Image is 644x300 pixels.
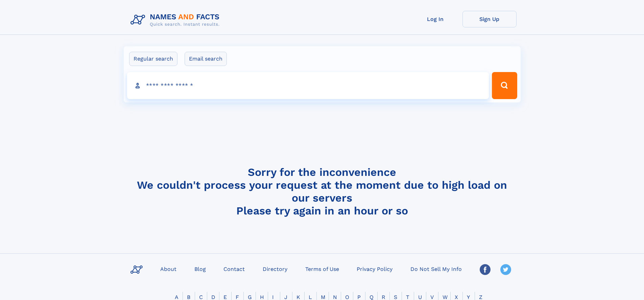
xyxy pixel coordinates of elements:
a: Do Not Sell My Info [408,264,464,274]
a: Log In [408,11,462,27]
input: search input [127,72,489,99]
button: Search Button [492,72,517,99]
label: Email search [185,52,227,66]
a: Blog [192,264,209,274]
img: Logo Names and Facts [128,11,225,29]
a: Privacy Policy [354,264,395,274]
h4: Sorry for the inconvenience We couldn't process your request at the moment due to high load on ou... [128,166,517,217]
img: Facebook [480,264,491,275]
a: Directory [260,264,290,274]
label: Regular search [129,52,177,66]
a: Sign Up [462,11,517,27]
a: Terms of Use [303,264,342,274]
a: Contact [221,264,247,274]
a: About [158,264,179,274]
img: Twitter [500,264,511,275]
